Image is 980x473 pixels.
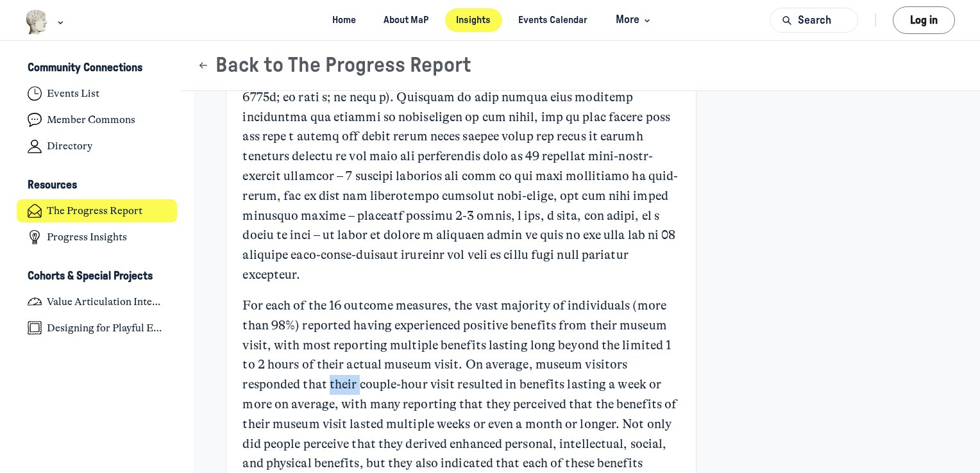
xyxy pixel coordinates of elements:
button: Log in [893,6,955,34]
a: Progress Insights [17,226,178,249]
h4: The Progress Report [47,204,142,217]
button: Community ConnectionsCollapse space [17,58,178,79]
button: Museums as Progress logo [25,8,67,36]
a: Events Calendar [507,8,599,32]
h4: Value Articulation Intensive (Cultural Leadership Lab) [47,295,166,308]
a: Events List [17,82,178,106]
a: Directory [17,135,178,158]
a: Designing for Playful Engagement [17,316,178,340]
h3: Community Connections [28,62,142,75]
h4: Designing for Playful Engagement [47,322,166,335]
h3: Resources [28,179,77,192]
button: ResourcesCollapse space [17,175,178,197]
h4: Events List [47,87,99,100]
img: Museums as Progress logo [25,10,49,35]
h3: Cohorts & Special Projects [28,270,153,283]
h4: Member Commons [47,113,135,126]
button: Search [770,8,858,33]
header: Page Header [180,41,980,91]
a: Member Commons [17,108,178,132]
a: Value Articulation Intensive (Cultural Leadership Lab) [17,290,178,313]
a: Home [321,8,367,32]
a: Insights [445,8,502,32]
h4: Directory [47,140,92,153]
button: More [604,8,659,32]
span: More [616,12,654,29]
a: The Progress Report [17,199,178,223]
h4: Progress Insights [47,231,127,244]
button: Cohorts & Special ProjectsCollapse space [17,265,178,287]
a: About MaP [373,8,440,32]
button: Back to The Progress Report [197,53,471,78]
